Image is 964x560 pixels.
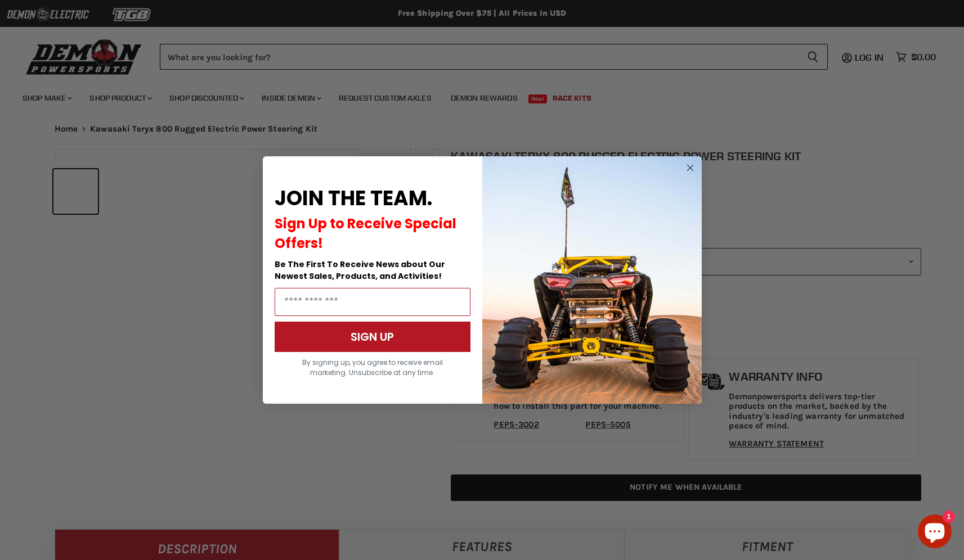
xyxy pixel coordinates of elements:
[275,184,432,213] span: JOIN THE TEAM.
[275,214,456,252] span: Sign Up to Receive Special Offers!
[275,322,470,352] button: SIGN UP
[683,161,697,175] button: Close dialog
[482,156,702,404] img: a9095488-b6e7-41ba-879d-588abfab540b.jpeg
[914,514,955,551] inbox-online-store-chat: Shopify online store chat
[275,259,445,282] span: Be The First To Receive News about Our Newest Sales, Products, and Activities!
[275,288,470,316] input: Email Address
[302,358,443,377] span: By signing up, you agree to receive email marketing. Unsubscribe at any time.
